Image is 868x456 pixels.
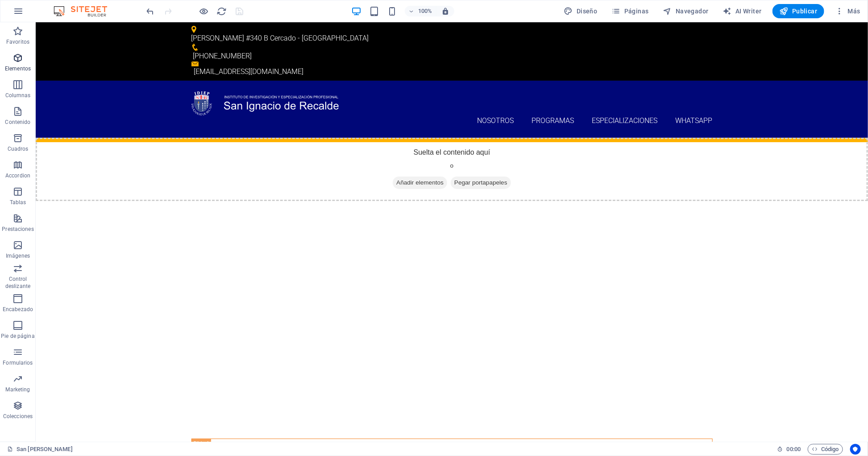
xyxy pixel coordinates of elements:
[6,38,29,45] p: Favoritos
[5,65,31,72] p: Elementos
[405,6,436,16] button: 100%
[216,6,227,16] button: reload
[608,4,652,18] button: Páginas
[835,7,860,16] span: Más
[2,226,33,233] p: Prestaciones
[561,4,601,18] div: Diseño (Ctrl+Alt+Y)
[3,359,33,366] p: Formularios
[8,145,29,152] p: Cuadros
[787,444,801,455] span: 00 00
[7,444,73,455] a: Haz clic para cancelar la selección y doble clic para abrir páginas
[6,252,30,259] p: Imágenes
[660,4,712,18] button: Navegador
[812,444,839,455] span: Código
[793,446,794,452] span: :
[723,7,762,16] span: AI Writer
[5,119,30,126] p: Contenido
[612,7,649,16] span: Páginas
[850,444,861,455] button: Usercentrics
[808,444,843,455] button: Código
[51,6,118,16] img: Editor Logo
[418,6,432,16] h6: 100%
[772,4,825,18] button: Publicar
[564,7,598,16] span: Diseño
[561,4,601,18] button: Diseño
[217,6,227,16] i: Volver a cargar página
[145,6,156,16] button: undo
[5,172,30,179] p: Accordion
[831,4,864,18] button: Más
[3,306,33,313] p: Encabezado
[1,333,34,340] p: Pie de página
[145,6,156,16] i: Deshacer: Cambiar HTML (Ctrl+Z)
[3,413,33,420] p: Colecciones
[5,386,30,393] p: Marketing
[5,92,31,99] p: Columnas
[777,444,801,455] h6: Tiempo de la sesión
[663,7,709,16] span: Navegador
[10,199,26,206] p: Tablas
[719,4,765,18] button: AI Writer
[780,7,818,16] span: Publicar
